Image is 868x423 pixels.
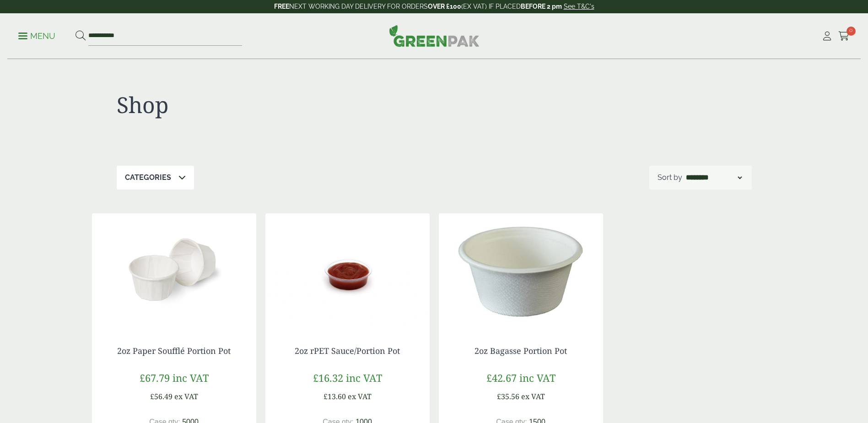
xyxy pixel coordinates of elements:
span: £35.56 [497,391,519,401]
span: ex VAT [174,391,198,401]
span: £42.67 [486,371,517,385]
a: 2oz rPET Sauce/Portion Pot [295,345,400,356]
strong: OVER £100 [428,3,461,10]
img: GreenPak Supplies [389,25,480,47]
span: 0 [846,27,856,36]
a: 2oz Bagasse Portion Pot [474,345,567,356]
i: Cart [838,32,850,41]
p: Categories [125,172,171,183]
span: ex VAT [521,391,545,401]
span: £16.32 [313,371,343,385]
i: My Account [821,32,833,41]
h1: Shop [117,92,434,118]
img: 2oz portion pot [265,213,430,328]
span: inc VAT [173,371,209,385]
span: £13.60 [323,391,346,401]
strong: FREE [274,3,289,10]
span: £56.49 [150,391,173,401]
a: 2oz Paper Soufflé Portion Pot [117,345,231,356]
a: 0 [838,29,850,43]
a: Menu [18,31,55,40]
p: Menu [18,31,55,42]
span: inc VAT [519,371,555,385]
select: Shop order [684,172,744,183]
span: ex VAT [348,391,372,401]
span: inc VAT [346,371,382,385]
p: Sort by [658,172,682,183]
strong: BEFORE 2 pm [521,3,562,10]
img: 2oz Paper Souffle Pot [92,213,256,328]
img: 2830014G 2oz Bagasse Portion Pot [439,213,603,328]
span: £67.79 [140,371,170,385]
a: See T&C's [564,3,594,10]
